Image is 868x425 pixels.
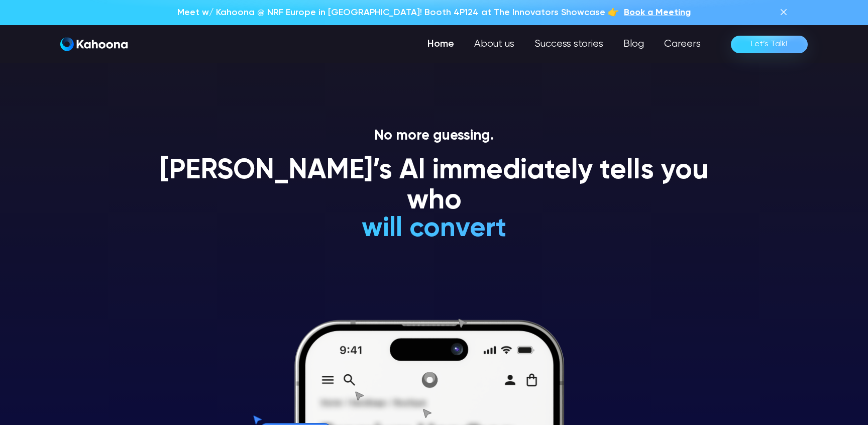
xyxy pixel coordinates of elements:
a: Blog [613,34,654,54]
a: home [60,37,128,52]
a: Success stories [524,34,613,54]
a: Careers [654,34,711,54]
div: Let’s Talk! [751,36,788,52]
a: Book a Meeting [624,6,691,19]
img: Kahoona logo white [60,37,128,51]
span: Book a Meeting [624,8,691,17]
a: About us [464,34,524,54]
p: Meet w/ Kahoona @ NRF Europe in [GEOGRAPHIC_DATA]! Booth 4P124 at The Innovators Showcase 👉 [177,6,619,19]
a: Let’s Talk! [731,36,808,53]
p: No more guessing. [148,128,720,145]
h1: [PERSON_NAME]’s AI immediately tells you who [148,156,720,216]
h1: will convert [286,214,582,244]
a: Home [417,34,464,54]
